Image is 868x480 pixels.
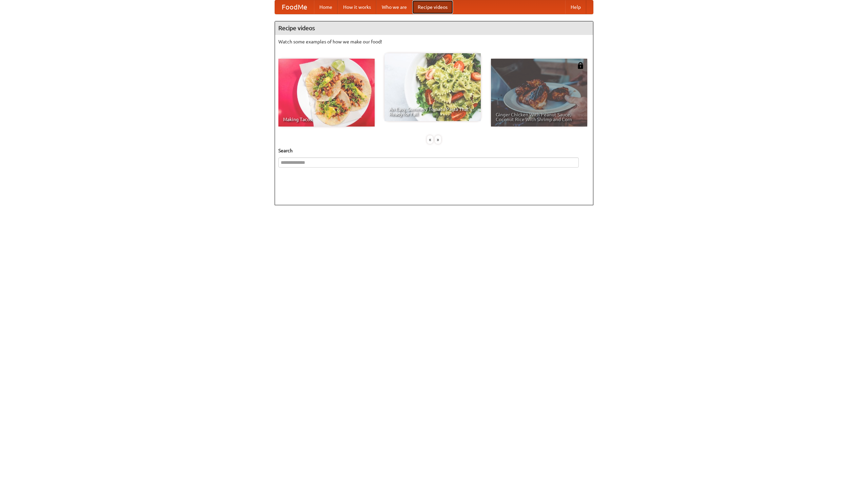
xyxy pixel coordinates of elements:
div: » [435,135,441,144]
div: « [427,135,433,144]
a: An Easy, Summery Tomato Pasta That's Ready for Fall [384,53,481,121]
a: Help [565,0,586,14]
a: Recipe videos [412,0,453,14]
a: FoodMe [275,0,314,14]
a: Home [314,0,338,14]
p: Watch some examples of how we make our food! [278,38,590,45]
h5: Search [278,147,590,154]
img: 483408.png [577,62,584,69]
a: How it works [338,0,376,14]
span: An Easy, Summery Tomato Pasta That's Ready for Fall [389,107,476,116]
a: Making Tacos [278,59,375,127]
a: Who we are [376,0,412,14]
span: Making Tacos [283,117,370,122]
h4: Recipe videos [275,21,593,35]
